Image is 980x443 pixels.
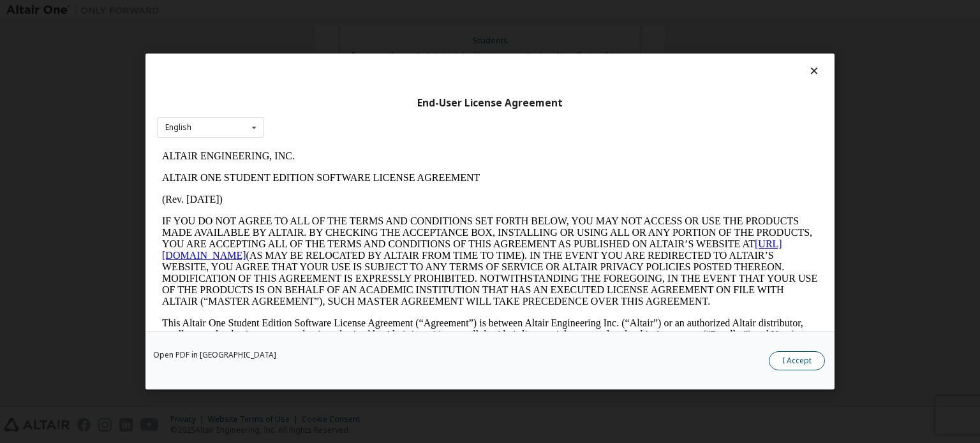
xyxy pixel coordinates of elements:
div: English [165,124,191,131]
a: Open PDF in [GEOGRAPHIC_DATA] [153,351,276,359]
button: I Accept [769,351,825,370]
p: ALTAIR ONE STUDENT EDITION SOFTWARE LICENSE AGREEMENT [5,27,661,38]
p: This Altair One Student Edition Software License Agreement (“Agreement”) is between Altair Engine... [5,172,661,218]
p: ALTAIR ENGINEERING, INC. [5,5,661,17]
a: [URL][DOMAIN_NAME] [5,93,625,115]
div: End-User License Agreement [157,97,823,110]
p: IF YOU DO NOT AGREE TO ALL OF THE TERMS AND CONDITIONS SET FORTH BELOW, YOU MAY NOT ACCESS OR USE... [5,70,661,162]
p: (Rev. [DATE]) [5,48,661,60]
